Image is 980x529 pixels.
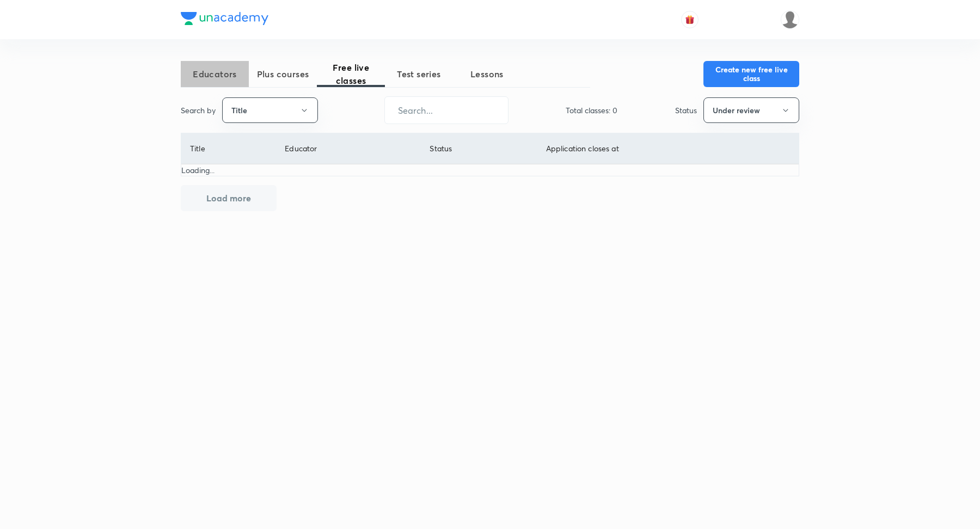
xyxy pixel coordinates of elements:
[181,12,268,28] a: Company Logo
[421,133,537,164] th: Status
[685,15,695,24] img: avatar
[181,67,249,81] span: Educators
[181,164,799,176] p: Loading...
[222,97,318,123] button: Title
[249,67,317,81] span: Plus courses
[181,185,277,211] button: Load more
[681,11,699,28] button: avatar
[276,133,421,164] th: Educator
[537,133,799,164] th: Application closes at
[385,96,508,124] input: Search...
[566,104,617,116] p: Total classes: 0
[703,61,799,87] button: Create new free live class
[453,67,521,81] span: Lessons
[181,12,268,25] img: Company Logo
[181,133,276,164] th: Title
[385,67,453,81] span: Test series
[703,97,799,123] button: Under review
[317,61,385,87] span: Free live classes
[781,10,799,29] img: Anshika Srivastava
[181,104,216,116] p: Search by
[675,104,697,116] p: Status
